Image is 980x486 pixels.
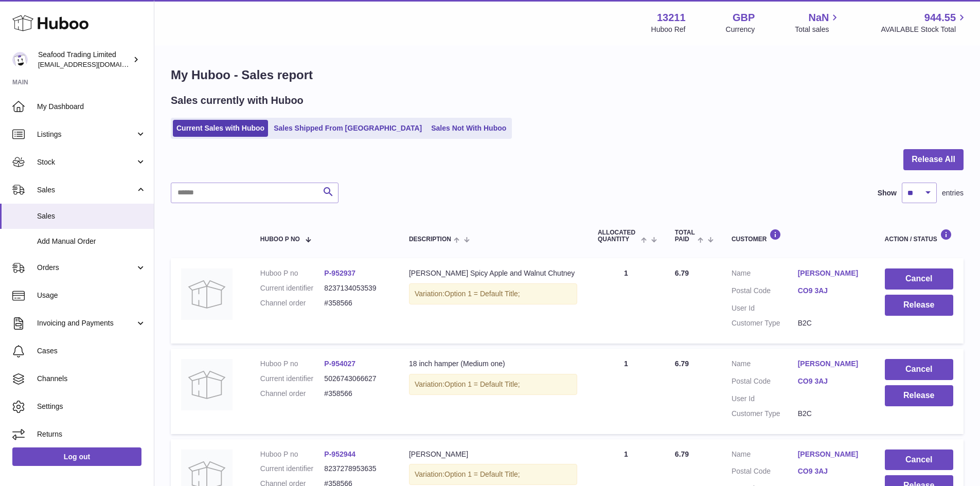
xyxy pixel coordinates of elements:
label: Show [878,188,897,198]
span: Option 1 = Default Title; [444,380,520,388]
span: 944.55 [924,11,956,25]
span: Cases [37,346,146,356]
a: CO9 3AJ [798,376,864,386]
img: no-photo.jpg [181,359,233,410]
a: [PERSON_NAME] [798,359,864,369]
span: Settings [37,402,146,411]
span: Huboo P no [260,236,300,243]
span: 6.79 [675,450,689,458]
span: ALLOCATED Quantity [598,229,638,243]
span: Description [409,236,451,243]
strong: 13211 [657,11,686,25]
dt: User Id [732,394,798,404]
div: [PERSON_NAME] [409,449,577,459]
dt: Current identifier [260,374,325,384]
dt: User Id [732,303,798,313]
a: 944.55 AVAILABLE Stock Total [881,11,968,34]
button: Cancel [885,359,953,380]
span: Add Manual Order [37,237,146,246]
span: Stock [37,157,135,167]
span: Invoicing and Payments [37,318,135,328]
dt: Channel order [260,389,325,399]
dt: Channel order [260,298,325,308]
span: Sales [37,211,146,221]
div: Action / Status [885,229,953,243]
span: Channels [37,374,146,384]
a: P-952944 [324,450,355,458]
dt: Huboo P no [260,449,325,459]
span: Orders [37,263,135,273]
a: Current Sales with Huboo [173,120,268,137]
span: NaN [808,11,829,25]
button: Release [885,385,953,406]
span: [EMAIL_ADDRESS][DOMAIN_NAME] [38,60,151,68]
span: 6.79 [675,269,689,277]
dt: Current identifier [260,283,325,293]
dd: #358566 [324,298,388,308]
dd: 5026743066627 [324,374,388,384]
dt: Customer Type [732,318,798,328]
div: Seafood Trading Limited [38,50,131,69]
a: Log out [12,447,141,466]
span: Sales [37,185,135,195]
span: AVAILABLE Stock Total [881,25,968,34]
div: [PERSON_NAME] Spicy Apple and Walnut Chutney [409,268,577,278]
img: no-photo.jpg [181,268,233,320]
dt: Postal Code [732,466,798,479]
a: CO9 3AJ [798,466,864,476]
a: CO9 3AJ [798,286,864,296]
a: Sales Not With Huboo [427,120,510,137]
div: 18 inch hamper (Medium one) [409,359,577,369]
div: Huboo Ref [651,25,686,34]
dd: 8237134053539 [324,283,388,293]
dd: 8237278953635 [324,464,388,474]
dt: Huboo P no [260,268,325,278]
a: [PERSON_NAME] [798,449,864,459]
button: Cancel [885,449,953,471]
h1: My Huboo - Sales report [171,67,964,83]
dt: Postal Code [732,286,798,298]
span: My Dashboard [37,102,146,112]
dt: Current identifier [260,464,325,474]
span: Option 1 = Default Title; [444,470,520,478]
div: Currency [726,25,755,34]
span: Total sales [795,25,841,34]
td: 1 [587,349,665,434]
button: Release [885,295,953,316]
h2: Sales currently with Huboo [171,94,304,107]
dt: Postal Code [732,376,798,389]
img: online@rickstein.com [12,52,28,67]
div: Variation: [409,374,577,395]
div: Variation: [409,464,577,485]
span: entries [942,188,964,198]
span: Returns [37,429,146,439]
dd: B2C [798,409,864,419]
span: Total paid [675,229,695,243]
a: Sales Shipped From [GEOGRAPHIC_DATA] [270,120,425,137]
div: Variation: [409,283,577,304]
span: Listings [37,130,135,139]
span: Usage [37,291,146,300]
dt: Name [732,268,798,281]
button: Cancel [885,268,953,290]
dd: B2C [798,318,864,328]
dd: #358566 [324,389,388,399]
dt: Huboo P no [260,359,325,369]
strong: GBP [733,11,755,25]
button: Release All [903,149,964,170]
span: 6.79 [675,359,689,368]
dt: Customer Type [732,409,798,419]
dt: Name [732,449,798,462]
span: Option 1 = Default Title; [444,290,520,298]
td: 1 [587,258,665,344]
a: NaN Total sales [795,11,841,34]
dt: Name [732,359,798,371]
a: [PERSON_NAME] [798,268,864,278]
a: P-952937 [324,269,355,277]
a: P-954027 [324,359,355,368]
div: Customer [732,229,864,243]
